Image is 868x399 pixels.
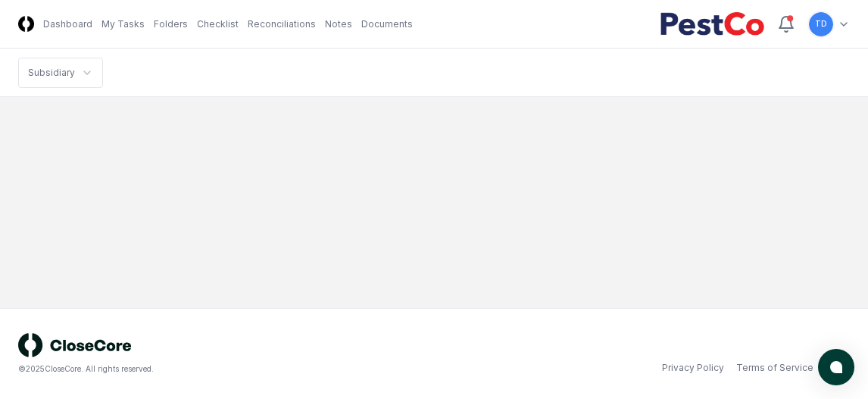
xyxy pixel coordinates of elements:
a: Privacy Policy [662,361,724,375]
a: Terms of Service [736,361,813,375]
span: TD [815,18,827,30]
nav: breadcrumb [18,58,103,88]
button: atlas-launcher [818,349,854,385]
a: Documents [361,17,413,31]
img: Logo [18,16,34,32]
a: Checklist [197,17,239,31]
a: Folders [154,17,188,31]
div: Subsidiary [28,66,75,80]
img: PestCo logo [660,12,765,36]
a: Dashboard [43,17,92,31]
a: Notes [325,17,352,31]
a: Reconciliations [248,17,316,31]
img: logo [18,333,132,357]
button: TD [807,11,835,38]
div: © 2025 CloseCore. All rights reserved. [18,363,434,375]
a: My Tasks [101,17,145,31]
